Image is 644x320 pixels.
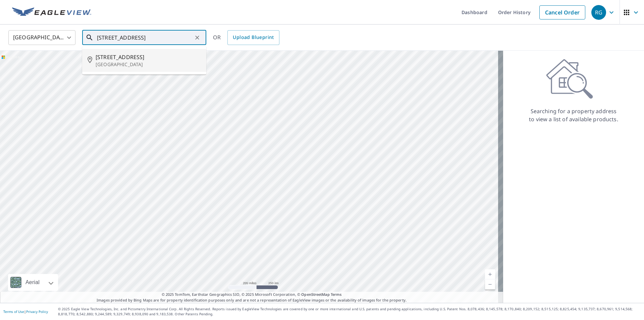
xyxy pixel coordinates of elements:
[591,5,606,20] div: RG
[58,307,641,317] p: © 2025 Eagle View Technologies, Inc. and Pictometry International Corp. All Rights Reserved. Repo...
[23,274,42,291] div: Aerial
[529,107,619,123] p: Searching for a property address to view a list of available products.
[12,7,91,17] img: EV Logo
[301,292,329,297] a: OpenStreetMap
[8,274,58,291] div: Aerial
[233,33,274,42] span: Upload Blueprint
[485,279,495,289] a: Current Level 5, Zoom Out
[96,53,201,61] span: [STREET_ADDRESS]
[96,61,201,68] p: [GEOGRAPHIC_DATA]
[26,309,48,314] a: Privacy Policy
[162,292,342,298] span: © 2025 TomTom, Earthstar Geographics SIO, © 2025 Microsoft Corporation, ©
[485,269,495,279] a: Current Level 5, Zoom In
[3,309,24,314] a: Terms of Use
[97,28,193,47] input: Search by address or latitude-longitude
[8,28,75,47] div: [GEOGRAPHIC_DATA]
[3,310,48,314] p: |
[213,30,279,45] div: OR
[227,30,279,45] a: Upload Blueprint
[331,292,342,297] a: Terms
[193,33,202,42] button: Clear
[539,5,585,19] a: Cancel Order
